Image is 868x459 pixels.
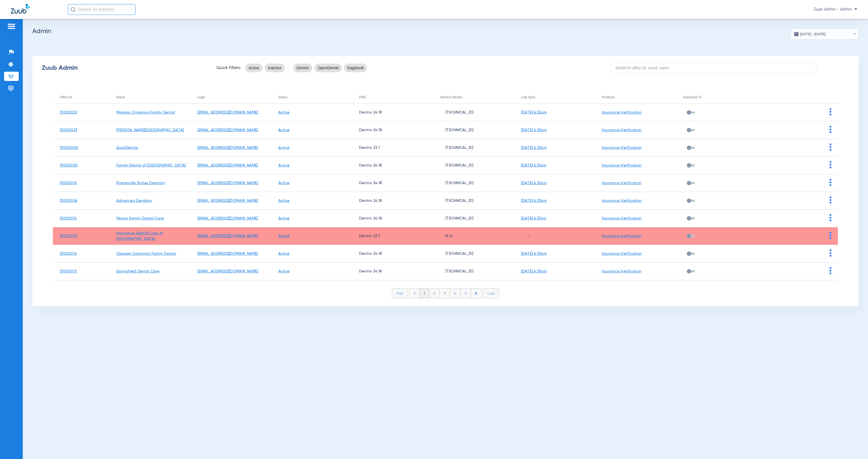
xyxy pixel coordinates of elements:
img: group-dot-blue.svg [829,161,831,168]
a: Insurance Verification [602,111,642,114]
a: Active [278,216,290,220]
div: Status [278,94,288,100]
a: 31000013 [60,269,76,273]
td: Dentrix 24.18 [352,192,433,210]
li: 2 [429,289,440,298]
img: group-dot-blue.svg [829,214,831,221]
li: Last [483,288,499,298]
a: Insurance Verification [602,128,642,132]
div: PMS [359,94,366,100]
a: Oswego Commons Family Dental [116,252,176,256]
a: Mokena Crossings Family Dental [116,111,175,114]
img: group-dot-blue.svg [829,143,831,151]
a: [DATE] 6:31am [521,216,546,220]
a: [EMAIL_ADDRESS][DOMAIN_NAME] [197,146,258,150]
td: Dentrix 24.18 [352,174,433,192]
a: Insurance Verification [602,164,642,167]
a: [EMAIL_ADDRESS][DOMAIN_NAME] [197,269,258,273]
td: [TECHNICAL_ID] [433,245,514,263]
img: group-dot-blue.svg [829,196,831,204]
li: 3 [440,289,450,298]
td: Dentrix 24.18 [352,210,433,227]
td: [TECHNICAL_ID] [433,210,514,227]
h2: Admin [32,29,859,34]
div: PMS [359,94,433,100]
a: Insurance Verification [602,146,642,150]
a: Active [278,252,290,256]
div: Products [602,94,676,100]
a: Active [278,164,290,167]
img: group-dot-blue.svg [829,249,831,257]
div: Login [197,94,205,100]
span: - [521,234,530,238]
a: [DATE] 6:33am [521,128,547,132]
a: Insurance Verification [602,252,642,256]
mat-chip-listbox: pms-filters [293,62,367,73]
a: 31000022 [60,111,77,114]
a: 31000033 [60,234,77,238]
a: [EMAIL_ADDRESS][DOMAIN_NAME] [197,128,258,132]
img: arrow-left-blue.svg [413,292,415,295]
td: [TECHNICAL_ID] [433,174,514,192]
img: group-dot-blue.svg [829,232,831,239]
a: Insurance Verification [602,199,642,203]
img: date.svg [794,31,799,37]
td: Dentrix 23.7 [352,227,433,245]
span: Quick Filters: [216,65,241,71]
td: Dentrix 24.18 [352,157,433,174]
mat-chip-listbox: status-filters [245,62,285,73]
a: 31000016 [60,181,77,185]
img: group-dot-blue.svg [829,108,831,115]
a: Active [278,111,290,114]
td: [TECHNICAL_ID] [433,263,514,280]
input: Search for patients [68,4,136,15]
a: 31000036 [60,199,77,203]
a: [DATE] 6:33am [521,252,547,256]
td: [TECHNICAL_ID] [433,192,514,210]
a: Insurance Verification [602,216,642,220]
td: [TECHNICAL_ID] [433,104,514,121]
a: Active [278,234,290,238]
span: OpenDental [318,65,339,71]
a: Active [278,199,290,203]
div: Zuub Admin [42,65,207,71]
img: Search Icon [71,7,75,12]
td: Dentrix 24.18 [352,104,433,121]
span: Active [248,65,259,71]
a: [DATE] 6:33am [521,269,547,273]
td: Dentrix 24.18 [352,263,433,280]
img: group-dot-blue.svg [829,267,831,274]
a: Advanced Dentistry [116,199,152,203]
a: Active [278,146,290,150]
a: [DATE] 6:32am [521,181,547,185]
a: [EMAIL_ADDRESS][DOMAIN_NAME] [197,216,258,220]
div: Name [116,94,190,100]
td: N/A [433,227,514,245]
span: Inactive [268,65,282,71]
td: [TECHNICAL_ID] [433,139,514,157]
a: Innovative Dental Care of [GEOGRAPHIC_DATA] [116,231,163,241]
div: Products [602,94,615,100]
a: 31000000 [60,146,78,150]
a: 31000030 [60,164,78,167]
a: [EMAIL_ADDRESS][DOMAIN_NAME] [197,111,258,114]
a: [EMAIL_ADDRESS][DOMAIN_NAME] [197,164,258,167]
li: 1 [419,289,429,298]
a: ZuubDentrix [116,146,138,150]
span: Eaglesoft [347,65,364,71]
a: Family Dental of [GEOGRAPHIC_DATA] [116,164,186,167]
li: First [392,288,407,298]
img: group-dot-blue.svg [829,126,831,133]
a: Active [278,269,290,273]
button: [DATE] - [DATE] [791,29,859,39]
a: [PERSON_NAME][GEOGRAPHIC_DATA] [116,128,184,132]
a: Peoria Family Dental Care [116,216,164,220]
li: 4 [450,289,461,298]
div: Status [278,94,352,100]
img: group-dot-blue.svg [829,179,831,186]
div: Service Version [440,94,514,100]
div: Service Version [440,94,462,100]
td: Dentrix 24.18 [352,121,433,139]
a: 31000012 [60,216,76,220]
a: Springfield Dental Care [116,269,159,273]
